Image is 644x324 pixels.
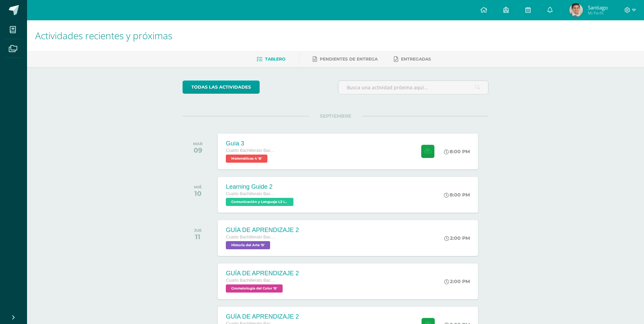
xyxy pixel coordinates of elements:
[444,235,470,241] div: 2:00 PM
[265,56,285,62] span: Tablero
[226,227,299,234] div: GUÍA DE APRENDIZAJE 2
[444,192,470,198] div: 8:00 PM
[226,241,270,249] span: Historia del Arte 'B'
[194,228,202,233] div: JUE
[226,278,277,283] span: Cuarto Bachillerato Bachillerato en CCLL con Orientación en Diseño Gráfico
[193,146,202,154] div: 09
[226,148,277,153] span: Cuarto Bachillerato Bachillerato en CCLL con Orientación en Diseño Gráfico
[588,4,608,11] span: Santiago
[226,284,283,293] span: Cromatología del Color 'B'
[35,29,172,42] span: Actividades recientes y próximas
[313,54,378,65] a: Pendientes de entrega
[226,183,295,190] div: Learning Guide 2
[226,191,277,196] span: Cuarto Bachillerato Bachillerato en CCLL con Orientación en Diseño Gráfico
[226,155,267,163] span: Matemáticas 4 'B'
[338,81,488,94] input: Busca una actividad próxima aquí...
[226,313,299,320] div: GUÍA DE APRENDIZAJE 2
[226,198,293,206] span: Comunicación y Lenguaje L3 Inglés 'B'
[309,113,362,119] span: SEPTIEMBRE
[226,270,299,277] div: GUÍA DE APRENDIZAJE 2
[226,235,277,239] span: Cuarto Bachillerato Bachillerato en CCLL con Orientación en Diseño Gráfico
[588,10,608,16] span: Mi Perfil
[444,148,470,155] div: 8:00 PM
[193,141,202,146] div: MAR
[257,54,285,65] a: Tablero
[320,56,378,62] span: Pendientes de entrega
[444,278,470,284] div: 2:00 PM
[194,233,202,241] div: 11
[401,56,431,62] span: Entregadas
[226,140,277,147] div: Guía 3
[194,189,202,198] div: 10
[194,185,202,189] div: MIÉ
[183,80,260,94] a: todas las Actividades
[394,54,431,65] a: Entregadas
[569,3,583,17] img: 0763504484c9044cbf5be1d5c74fd0dd.png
